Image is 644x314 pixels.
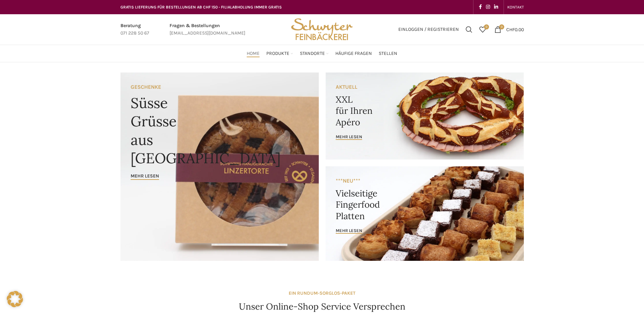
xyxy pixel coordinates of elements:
a: Infobox link [120,22,149,37]
a: Einloggen / Registrieren [395,23,462,36]
a: 0 CHF0.00 [491,23,527,36]
span: 0 [484,24,489,29]
strong: EIN RUNDUM-SORGLOS-PAKET [289,290,355,296]
div: Meine Wunschliste [476,23,489,36]
a: Banner link [120,72,319,261]
a: Produkte [266,47,293,60]
span: Häufige Fragen [335,50,372,57]
img: Bäckerei Schwyter [289,14,355,45]
a: Site logo [289,26,355,32]
bdi: 0.00 [506,26,524,32]
div: Main navigation [117,47,527,60]
span: Stellen [379,50,397,57]
div: Secondary navigation [504,0,527,14]
span: 0 [499,24,504,29]
a: Facebook social link [477,2,484,12]
span: GRATIS LIEFERUNG FÜR BESTELLUNGEN AB CHF 150 - FILIALABHOLUNG IMMER GRATIS [120,5,282,9]
a: Linkedin social link [492,2,500,12]
a: 0 [476,23,489,36]
a: Infobox link [170,22,245,37]
a: Banner link [326,72,524,160]
span: Produkte [266,50,289,57]
span: KONTAKT [507,5,524,9]
span: Home [247,50,260,57]
a: Instagram social link [484,2,492,12]
a: Banner link [326,166,524,261]
a: Häufige Fragen [335,47,372,60]
a: Suchen [462,23,476,36]
span: CHF [506,26,515,32]
h4: Unser Online-Shop Service Versprechen [239,300,405,313]
span: Einloggen / Registrieren [398,27,459,32]
a: Stellen [379,47,397,60]
a: KONTAKT [507,0,524,14]
a: Standorte [300,47,329,60]
span: Standorte [300,50,325,57]
a: Home [247,47,260,60]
